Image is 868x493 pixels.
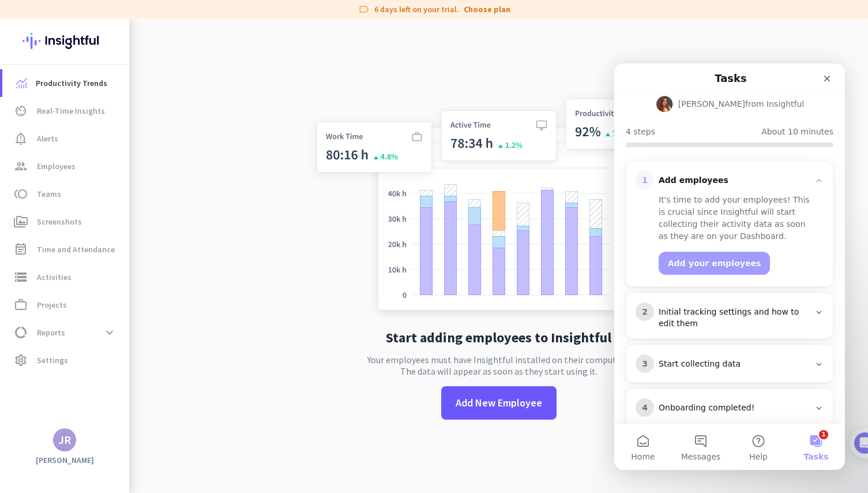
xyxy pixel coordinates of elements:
span: Projects [37,298,67,312]
span: Settings [37,353,68,367]
a: work_outlineProjects [2,291,129,319]
i: label [358,3,370,15]
a: Choose plan [464,3,510,15]
img: no-search-results [308,92,690,322]
button: expand_more [99,322,120,343]
a: groupEmployees [2,152,129,180]
span: Reports [37,326,65,339]
a: settingsSettings [2,346,129,374]
i: settings [14,353,28,367]
div: JR [58,434,71,446]
span: Employees [37,159,76,173]
a: perm_mediaScreenshots [2,208,129,236]
span: Activities [37,270,72,284]
h2: Start adding employees to Insightful [386,331,611,345]
span: Real-Time Insights [37,104,105,118]
span: Time and Attendance [37,242,115,256]
i: perm_media [14,215,28,229]
i: event_note [14,242,28,256]
span: Productivity Trends [36,76,107,90]
a: data_usageReportsexpand_more [2,319,129,346]
a: av_timerReal-Time Insights [2,97,129,125]
i: work_outline [14,298,28,312]
i: data_usage [14,326,28,339]
a: tollTeams [2,180,129,208]
i: storage [14,270,28,284]
img: menu-item [16,78,27,88]
span: Alerts [37,132,58,145]
i: group [14,159,28,173]
i: notification_important [14,132,28,145]
img: Insightful logo [22,18,107,64]
iframe: Intercom live chat [614,64,845,470]
a: storageActivities [2,263,129,291]
i: toll [14,187,28,201]
a: event_noteTime and Attendance [2,236,129,263]
i: av_timer [14,104,28,118]
span: Add New Employee [456,395,542,410]
p: Your employees must have Insightful installed on their computers. The data will appear as soon as... [367,354,630,377]
span: Teams [37,187,61,201]
span: Screenshots [37,215,82,229]
a: menu-itemProductivity Trends [2,69,129,97]
button: Add New Employee [441,386,557,420]
a: notification_importantAlerts [2,125,129,152]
